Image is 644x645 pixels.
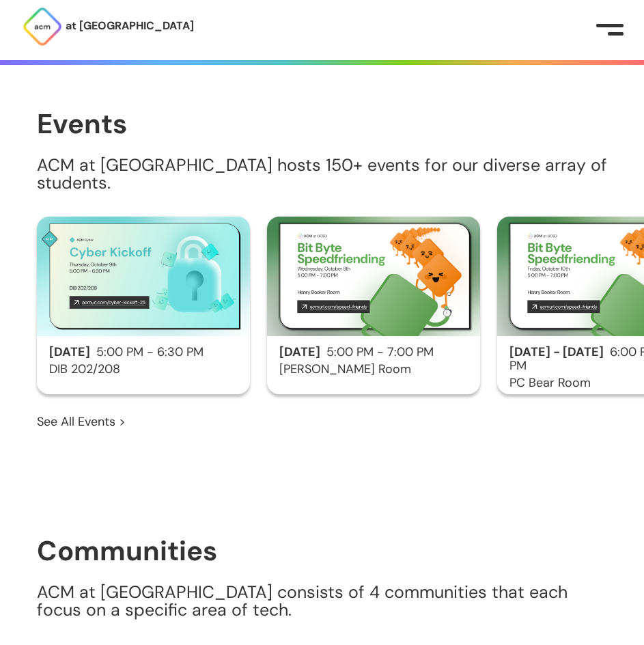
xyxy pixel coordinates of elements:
p: at [GEOGRAPHIC_DATA] [66,17,194,35]
img: Lockpicking 103 [37,217,250,336]
a: at [GEOGRAPHIC_DATA] [22,6,194,47]
h2: 5:00 PM - 7:00 PM [267,346,480,359]
h3: [PERSON_NAME] Room [267,363,480,376]
h3: DIB 202/208 [37,363,250,376]
h1: Communities [37,536,607,566]
p: ACM at [GEOGRAPHIC_DATA] hosts 150+ events for our diverse array of students. [37,156,607,192]
h1: Events [37,109,607,139]
span: [DATE] - [DATE] [509,344,604,360]
span: [DATE] [279,344,320,360]
img: Bit Byte Speedfriending [267,217,480,336]
a: See All Events > [37,413,126,430]
img: ACM Logo [22,6,63,47]
h2: 5:00 PM - 6:30 PM [37,346,250,359]
p: ACM at [GEOGRAPHIC_DATA] consists of 4 communities that each focus on a specific area of tech. [37,584,607,619]
span: [DATE] [49,344,90,360]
